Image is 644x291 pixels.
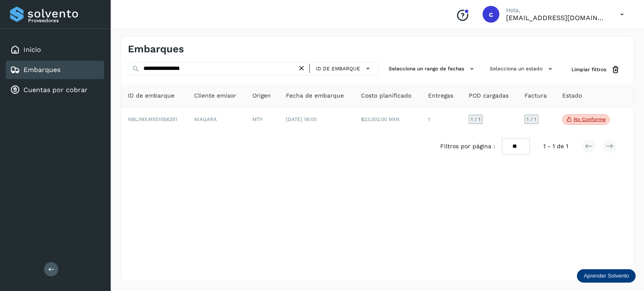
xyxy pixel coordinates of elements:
[506,7,607,14] p: Hola,
[23,66,60,74] a: Embarques
[6,61,104,79] div: Embarques
[286,116,317,122] span: [DATE] 18:00
[6,41,104,59] div: Inicio
[471,117,480,122] span: 1 / 1
[23,46,41,54] a: Inicio
[562,91,582,100] span: Estado
[313,62,375,75] button: ID de embarque
[571,66,606,73] span: Limpiar filtros
[194,91,236,100] span: Cliente emisor
[286,91,344,100] span: Fecha de embarque
[128,116,177,122] span: NBL/MX.MX51056351
[316,65,360,72] span: ID de embarque
[565,62,627,77] button: Limpiar filtros
[428,91,453,100] span: Entregas
[23,86,88,94] a: Cuentas por cobrar
[385,62,480,76] button: Selecciona un rango de fechas
[246,108,279,132] td: MTY
[128,91,174,100] span: ID de embarque
[354,108,421,132] td: $23,002.00 MXN
[574,116,606,122] p: No conforme
[187,108,246,132] td: NIAGARA
[525,91,547,100] span: Factura
[469,91,509,100] span: POD cargadas
[128,43,184,55] h4: Embarques
[28,18,101,23] p: Proveedores
[527,117,536,122] span: 1 / 1
[421,108,462,132] td: 1
[440,142,495,151] span: Filtros por página :
[543,142,568,151] span: 1 - 1 de 1
[506,14,607,22] p: cuentasespeciales8_met@castores.com.mx
[486,62,558,76] button: Selecciona un estado
[577,269,636,283] div: Aprender Solvento
[584,273,629,279] p: Aprender Solvento
[252,91,271,100] span: Origen
[361,91,411,100] span: Costo planificado
[6,81,104,99] div: Cuentas por cobrar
